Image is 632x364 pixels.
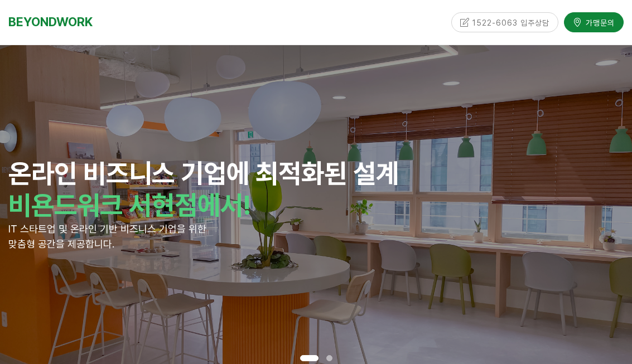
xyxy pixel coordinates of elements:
[8,157,399,190] strong: 온라인 비즈니스 기업에 최적화된 설계
[564,11,624,31] a: 가맹문의
[8,238,114,250] span: 맞춤형 공간을 제공합니다.
[8,223,206,235] span: IT 스타트업 및 온라인 기반 비즈니스 기업을 위한
[582,16,615,27] span: 가맹문의
[8,12,93,32] a: BEYONDWORK
[8,189,251,221] strong: 비욘드워크 서현점에서!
